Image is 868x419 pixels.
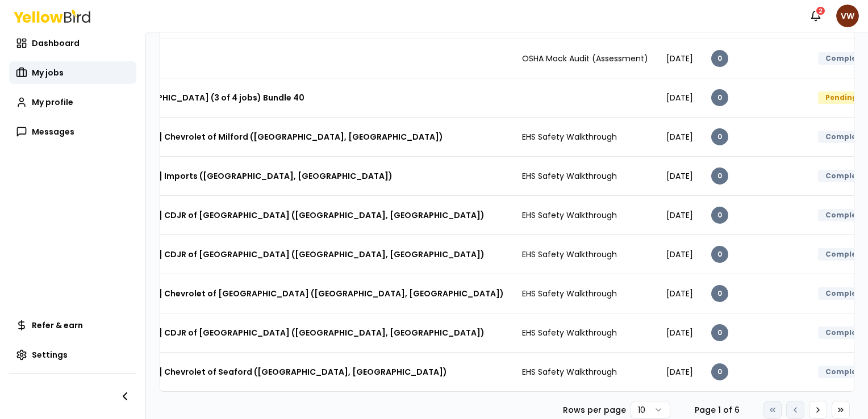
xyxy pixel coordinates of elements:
div: 0 [711,246,728,263]
div: 0 [711,167,728,185]
span: [DATE] [666,170,693,182]
span: EHS Safety Walkthrough [522,131,617,143]
span: Dashboard [32,37,80,49]
span: Settings [32,349,68,361]
span: [DATE] [666,209,693,221]
span: [DATE] [666,327,693,338]
a: Settings [9,343,136,366]
span: [DATE] [666,131,693,143]
span: My profile [32,97,73,108]
a: Messages [9,120,136,143]
span: Messages [32,126,74,137]
div: 0 [711,207,728,224]
div: Page 1 of 6 [688,404,745,416]
span: VW [836,5,859,27]
div: 0 [711,89,728,106]
a: My jobs [9,61,136,84]
span: OSHA Mock Audit (Assessment) [522,53,648,64]
span: [DATE] [666,53,693,64]
span: EHS Safety Walkthrough [522,170,617,182]
a: Refer & earn [9,314,136,337]
a: My profile [9,91,136,114]
div: 0 [711,324,728,341]
div: 0 [711,285,728,302]
span: EHS Safety Walkthrough [522,209,617,221]
p: Rows per page [563,404,626,416]
span: EHS Safety Walkthrough [522,249,617,260]
span: My jobs [32,67,64,78]
span: EHS Safety Walkthrough [522,327,617,338]
span: [DATE] [666,249,693,260]
div: 0 [711,363,728,380]
span: [DATE] [666,288,693,299]
a: Dashboard [9,32,136,55]
span: [DATE] [666,366,693,378]
div: 0 [711,128,728,145]
div: 2 [815,6,826,16]
span: Refer & earn [32,320,83,331]
span: [DATE] [666,92,693,103]
span: EHS Safety Walkthrough [522,366,617,378]
div: 0 [711,50,728,67]
span: EHS Safety Walkthrough [522,288,617,299]
button: 2 [804,5,827,27]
